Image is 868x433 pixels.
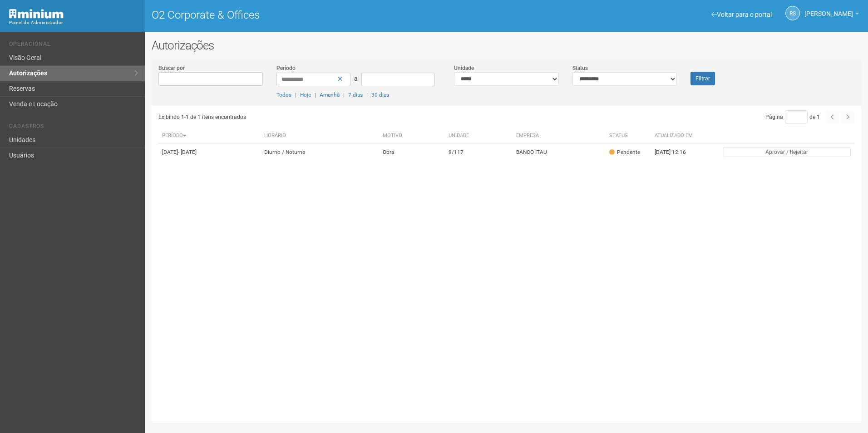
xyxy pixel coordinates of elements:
[354,75,358,82] span: a
[804,1,853,17] span: Rayssa Soares Ribeiro
[315,92,316,98] span: |
[371,92,389,98] a: 30 dias
[651,128,701,143] th: Atualizado em
[9,19,138,27] div: Painel do Administrador
[295,92,296,98] span: |
[158,143,261,161] td: [DATE]
[158,110,503,124] div: Exibindo 1-1 de 1 itens encontrados
[379,128,444,143] th: Motivo
[178,149,197,155] span: - [DATE]
[445,128,513,143] th: Unidade
[804,11,859,19] a: [PERSON_NAME]
[152,9,500,21] h1: O2 Corporate & Offices
[276,92,291,98] a: Todos
[348,92,363,98] a: 7 dias
[300,92,311,98] a: Hoje
[9,41,138,50] li: Operacional
[513,143,606,161] td: BANCO ITAU
[445,143,513,161] td: 9/117
[261,143,380,161] td: Diurno / Noturno
[276,64,296,72] label: Período
[454,64,474,72] label: Unidade
[609,148,640,156] div: Pendente
[651,143,701,161] td: [DATE] 12:16
[9,123,138,133] li: Cadastros
[572,64,588,72] label: Status
[343,92,345,98] span: |
[379,143,444,161] td: Obra
[261,128,380,143] th: Horário
[366,92,368,98] span: |
[785,6,800,20] a: RS
[152,39,861,52] h2: Autorizações
[9,9,64,19] img: Minium
[723,147,851,157] button: Aprovar / Rejeitar
[513,128,606,143] th: Empresa
[690,72,715,85] button: Filtrar
[765,114,820,120] span: Página de 1
[158,64,185,72] label: Buscar por
[711,11,772,18] a: Voltar para o portal
[158,128,261,143] th: Período
[320,92,340,98] a: Amanhã
[606,128,651,143] th: Status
